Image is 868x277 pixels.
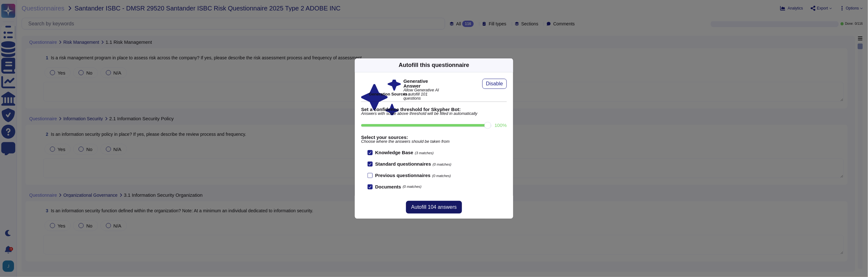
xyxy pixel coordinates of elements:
[415,151,434,155] span: (3 matches)
[411,205,457,210] span: Autofill 104 answers
[403,88,443,100] span: Allow Generative AI to autofill 101 questions
[361,135,507,140] b: Select your sources:
[375,184,401,189] b: Documents
[375,161,431,167] b: Standard questionnaires
[403,79,443,88] b: Generative Answer
[361,140,507,144] span: Choose where the answers should be taken from
[375,173,431,178] b: Previous questionnaires
[375,150,413,155] b: Knowledge Base
[486,81,503,86] span: Disable
[406,201,462,214] button: Autofill 104 answers
[399,61,469,69] div: Autofill this questionnaire
[495,123,507,128] label: 100 %
[369,92,410,96] b: Generation Sources :
[403,185,422,188] span: (0 matches)
[432,174,451,178] span: (0 matches)
[361,107,507,112] b: Set a confidence threshold for Skypher Bot:
[433,162,451,166] span: (0 matches)
[482,79,507,89] button: Disable
[361,112,507,116] span: Answers with score above threshold will be filled in automatically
